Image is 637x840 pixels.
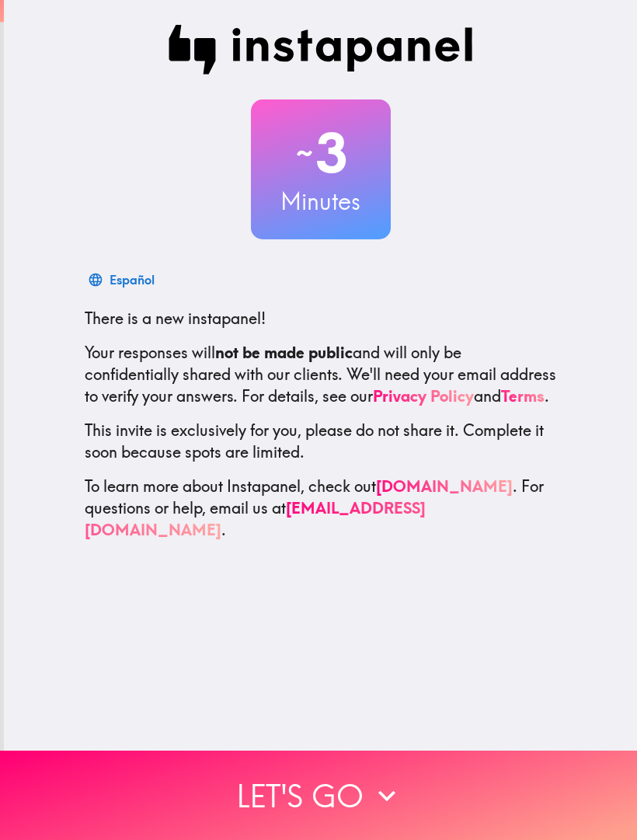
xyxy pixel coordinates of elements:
[376,476,513,496] a: [DOMAIN_NAME]
[215,343,353,362] b: not be made public
[501,386,545,406] a: Terms
[85,420,557,463] p: This invite is exclusively for you, please do not share it. Complete it soon because spots are li...
[85,264,161,295] button: Español
[85,342,557,407] p: Your responses will and will only be confidentially shared with our clients. We'll need your emai...
[294,130,315,176] span: ~
[85,308,266,328] span: There is a new instapanel!
[85,476,557,541] p: To learn more about Instapanel, check out . For questions or help, email us at .
[169,25,473,75] img: Instapanel
[85,498,426,539] a: [EMAIL_ADDRESS][DOMAIN_NAME]
[251,185,391,218] h3: Minutes
[110,269,155,291] div: Español
[251,121,391,185] h2: 3
[373,386,474,406] a: Privacy Policy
